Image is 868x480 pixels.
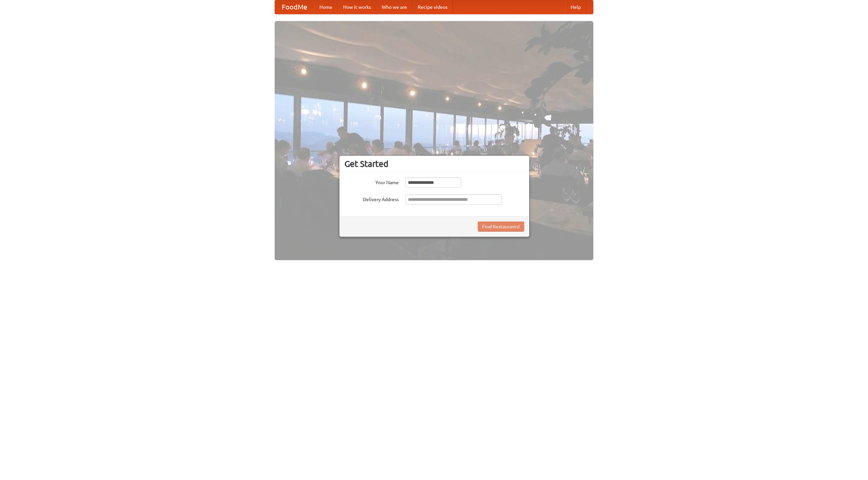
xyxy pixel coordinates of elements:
label: Your Name [344,177,399,186]
h3: Get Started [344,159,524,169]
label: Delivery Address [344,194,399,203]
a: Home [314,0,338,14]
a: FoodMe [275,0,314,14]
a: Who we are [376,0,412,14]
a: How it works [338,0,376,14]
a: Recipe videos [412,0,453,14]
button: Find Restaurants! [478,222,524,232]
a: Help [565,0,586,14]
